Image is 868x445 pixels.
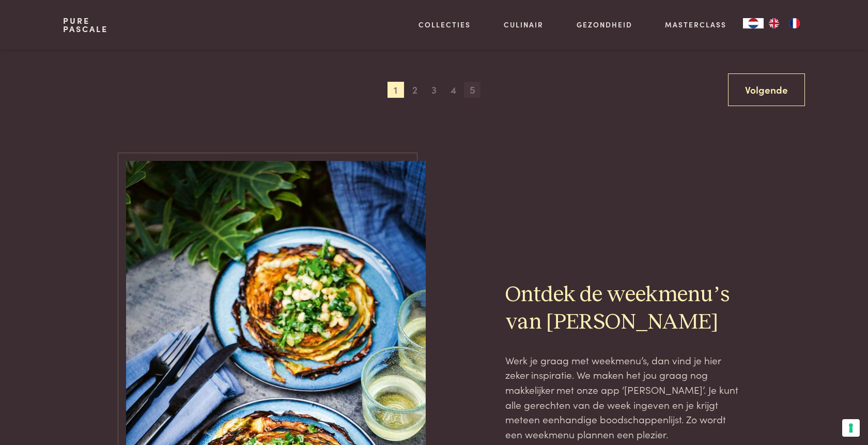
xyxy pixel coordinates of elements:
a: Gezondheid [577,19,632,30]
p: Werk je graag met weekmenu’s, dan vind je hier zeker inspiratie. We maken het jou graag nog makke... [505,353,742,442]
ul: Language list [764,18,805,28]
button: Uw voorkeuren voor toestemming voor trackingtechnologieën [842,419,860,437]
h2: Ontdek de weekmenu’s van [PERSON_NAME] [505,281,742,336]
span: 1 [388,82,404,98]
aside: Language selected: Nederlands [743,18,805,28]
a: NL [743,18,764,28]
span: 4 [445,82,461,98]
a: Collecties [419,19,471,30]
a: Volgende [728,73,805,106]
a: EN [764,18,784,28]
span: 3 [426,82,442,98]
span: 2 [407,82,423,98]
a: Culinair [504,19,544,30]
a: Masterclass [665,19,726,30]
a: FR [784,18,805,28]
a: PurePascale [63,17,108,33]
span: 5 [464,82,481,98]
div: Language [743,18,764,28]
